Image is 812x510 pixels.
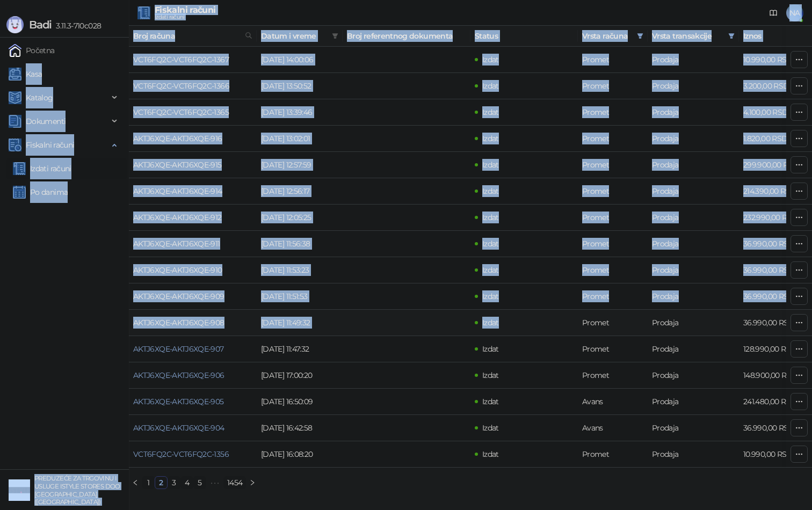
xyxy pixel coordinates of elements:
[133,55,229,64] a: VCT6FQ2C-VCT6FQ2C-1367
[133,213,222,222] a: AKTJ6XQE-AKTJ6XQE-912
[249,479,256,486] span: right
[206,476,223,489] span: •••
[652,30,724,42] span: Vrsta transakcije
[648,231,739,257] td: Prodaja
[257,99,343,126] td: [DATE] 13:39:46
[257,415,343,441] td: [DATE] 16:42:58
[26,111,66,132] span: Dokumenti
[257,257,343,283] td: [DATE] 11:53:23
[181,477,193,489] a: 4
[648,389,739,415] td: Prodaja
[9,40,55,61] a: Početna
[129,26,257,47] th: Broj računa
[193,476,206,489] li: 5
[133,370,224,380] a: AKTJ6XQE-AKTJ6XQE-906
[578,231,648,257] td: Promet
[9,63,42,85] a: Kasa
[129,178,257,205] td: AKTJ6XQE-AKTJ6XQE-914
[482,160,499,170] span: Izdat
[482,318,499,327] span: Izdat
[635,28,646,44] span: filter
[257,73,343,99] td: [DATE] 13:50:52
[155,477,167,489] a: 2
[223,476,246,489] li: 1454
[578,389,648,415] td: Avans
[578,310,648,336] td: Promet
[133,186,222,196] a: AKTJ6XQE-AKTJ6XQE-914
[648,336,739,362] td: Prodaja
[206,476,223,489] li: Sledećih 5 Strana
[257,205,343,231] td: [DATE] 12:05:25
[9,479,30,501] img: 64x64-companyLogo-77b92cf4-9946-4f36-9751-bf7bb5fd2c7d.png
[648,257,739,283] td: Prodaja
[257,310,343,336] td: [DATE] 11:49:32
[578,362,648,389] td: Promet
[578,257,648,283] td: Promet
[648,415,739,441] td: Prodaja
[648,205,739,231] td: Prodaja
[257,362,343,389] td: [DATE] 17:00:20
[13,158,71,179] a: Izdati računi
[648,441,739,468] td: Prodaja
[6,16,24,33] img: Logo
[482,55,499,64] span: Izdat
[257,152,343,178] td: [DATE] 12:57:59
[168,477,180,489] a: 3
[728,33,735,39] span: filter
[129,205,257,231] td: AKTJ6XQE-AKTJ6XQE-912
[129,99,257,126] td: VCT6FQ2C-VCT6FQ2C-1365
[129,310,257,336] td: AKTJ6XQE-AKTJ6XQE-908
[648,126,739,152] td: Prodaja
[129,389,257,415] td: AKTJ6XQE-AKTJ6XQE-905
[129,231,257,257] td: AKTJ6XQE-AKTJ6XQE-911
[578,205,648,231] td: Promet
[482,213,499,222] span: Izdat
[578,99,648,126] td: Promet
[194,477,206,489] a: 5
[26,134,74,156] span: Fiskalni računi
[330,28,340,44] span: filter
[786,4,803,21] span: NA
[648,152,739,178] td: Prodaja
[578,178,648,205] td: Promet
[261,30,328,42] span: Datum i vreme
[578,47,648,73] td: Promet
[582,30,633,42] span: Vrsta računa
[257,441,343,468] td: [DATE] 16:08:20
[133,107,229,117] a: VCT6FQ2C-VCT6FQ2C-1365
[129,47,257,73] td: VCT6FQ2C-VCT6FQ2C-1367
[482,265,499,275] span: Izdat
[180,476,193,489] li: 4
[129,441,257,468] td: VCT6FQ2C-VCT6FQ2C-1356
[578,26,648,47] th: Vrsta računa
[129,476,142,489] li: Prethodna strana
[133,265,222,275] a: AKTJ6XQE-AKTJ6XQE-910
[142,476,155,489] li: 1
[648,26,739,47] th: Vrsta transakcije
[482,239,499,249] span: Izdat
[133,160,222,170] a: AKTJ6XQE-AKTJ6XQE-915
[129,126,257,152] td: AKTJ6XQE-AKTJ6XQE-916
[155,6,215,14] div: Fiskalni računi
[155,14,215,20] div: Izdati računi
[578,441,648,468] td: Promet
[648,362,739,389] td: Prodaja
[257,336,343,362] td: [DATE] 11:47:32
[743,30,799,42] span: Iznos
[129,152,257,178] td: AKTJ6XQE-AKTJ6XQE-915
[133,318,224,327] a: AKTJ6XQE-AKTJ6XQE-908
[637,33,643,39] span: filter
[246,476,259,489] li: Sledeća strana
[648,73,739,99] td: Prodaja
[578,336,648,362] td: Promet
[132,479,139,486] span: left
[129,283,257,310] td: AKTJ6XQE-AKTJ6XQE-909
[133,239,220,249] a: AKTJ6XQE-AKTJ6XQE-911
[257,178,343,205] td: [DATE] 12:56:17
[133,30,241,42] span: Broj računa
[257,283,343,310] td: [DATE] 11:51:53
[482,81,499,91] span: Izdat
[168,476,180,489] li: 3
[482,107,499,117] span: Izdat
[648,178,739,205] td: Prodaja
